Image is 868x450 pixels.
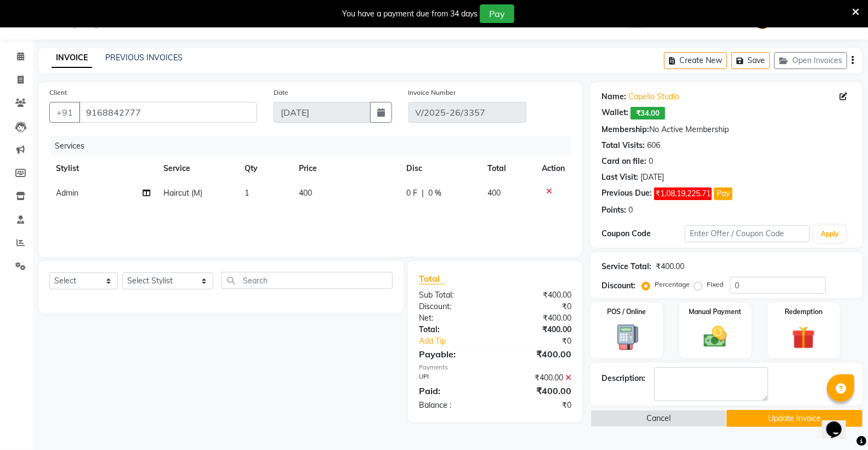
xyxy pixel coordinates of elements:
[419,363,571,372] div: Payments
[411,312,495,324] div: Net:
[495,324,580,335] div: ₹400.00
[602,280,636,292] div: Discount:
[640,172,664,183] div: [DATE]
[509,335,580,347] div: ₹0
[422,187,424,199] span: |
[727,410,863,427] button: Update Invoice
[628,204,633,216] div: 0
[56,188,78,198] span: Admin
[495,400,580,411] div: ₹0
[602,124,649,135] div: Membership:
[419,273,444,284] span: Total
[602,261,651,272] div: Service Total:
[608,323,645,351] img: _pos-terminal.svg
[656,261,684,272] div: ₹400.00
[480,4,514,23] button: Pay
[814,226,846,242] button: Apply
[602,140,645,151] div: Total Visits:
[591,410,727,427] button: Cancel
[49,102,80,123] button: +91
[411,400,495,411] div: Balance :
[299,188,312,198] span: 400
[411,384,495,397] div: Paid:
[79,102,257,123] input: Search by Name/Mobile/Email/Code
[602,373,645,384] div: Description:
[602,204,626,216] div: Points:
[342,8,478,20] div: You have a payment due from 34 days
[105,53,183,62] a: PREVIOUS INVOICES
[714,187,733,200] button: Pay
[406,187,417,199] span: 0 F
[495,301,580,312] div: ₹0
[628,91,679,102] a: Capello Studio
[602,187,652,200] div: Previous Due:
[707,280,723,289] label: Fixed
[731,52,770,69] button: Save
[607,307,646,317] label: POS / Online
[400,156,481,181] th: Disc
[602,91,626,102] div: Name:
[785,323,822,352] img: _gift.svg
[685,225,810,242] input: Enter Offer / Coupon Code
[647,140,660,151] div: 606
[654,187,712,200] span: ₹1,08,19,225.71
[411,324,495,335] div: Total:
[49,88,67,98] label: Client
[535,156,571,181] th: Action
[774,52,847,69] button: Open Invoices
[655,280,690,289] label: Percentage
[785,307,822,317] label: Redemption
[411,301,495,312] div: Discount:
[409,88,456,98] label: Invoice Number
[822,406,857,439] iframe: chat widget
[238,156,292,181] th: Qty
[495,312,580,324] div: ₹400.00
[664,52,727,69] button: Create New
[292,156,400,181] th: Price
[222,272,393,289] input: Search
[649,156,653,167] div: 0
[602,107,628,119] div: Wallet:
[245,188,249,198] span: 1
[411,335,509,347] a: Add Tip
[495,289,580,301] div: ₹400.00
[495,384,580,397] div: ₹400.00
[274,88,288,98] label: Date
[696,323,734,350] img: _cash.svg
[602,156,646,167] div: Card on file:
[689,307,741,317] label: Manual Payment
[411,289,495,301] div: Sub Total:
[411,348,495,361] div: Payable:
[487,188,501,198] span: 400
[411,372,495,384] div: UPI
[481,156,535,181] th: Total
[495,372,580,384] div: ₹400.00
[428,187,441,199] span: 0 %
[602,228,685,240] div: Coupon Code
[49,156,157,181] th: Stylist
[157,156,238,181] th: Service
[495,348,580,361] div: ₹400.00
[602,172,638,183] div: Last Visit:
[631,107,665,119] span: ₹34.00
[52,48,92,68] a: INVOICE
[163,188,202,198] span: Haircut (M)
[602,124,852,135] div: No Active Membership
[50,136,580,156] div: Services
